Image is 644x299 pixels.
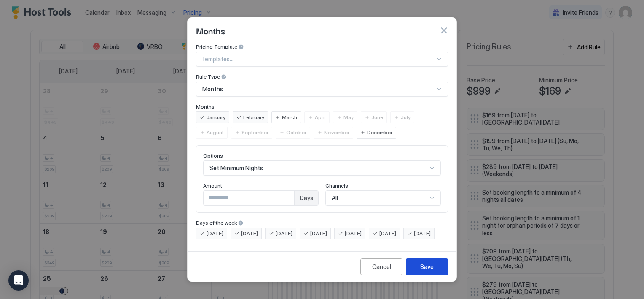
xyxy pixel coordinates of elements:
span: [DATE] [241,230,258,237]
span: [DATE] [276,230,292,237]
span: [DATE] [207,230,223,237]
span: Days [300,194,313,202]
span: April [315,114,326,121]
span: August [207,129,224,136]
div: Open Intercom Messenger [8,270,29,291]
span: All [332,194,338,202]
span: September [241,129,268,136]
span: July [401,114,411,121]
div: Save [420,262,434,271]
span: Rule Type [196,73,220,80]
input: Input Field [204,191,294,205]
span: Days of the week [196,220,237,226]
span: Pricing Template [196,43,237,50]
span: March [282,114,297,121]
span: Amount [203,182,222,189]
button: Cancel [360,258,402,275]
span: Months [196,103,215,110]
span: Set Minimum Nights [209,164,263,172]
span: October [286,129,306,136]
div: Cancel [372,262,391,271]
span: Months [202,85,223,93]
span: [DATE] [345,230,362,237]
span: Channels [325,182,348,189]
span: January [207,114,225,121]
span: November [324,129,349,136]
span: Options [203,152,223,159]
span: Months [196,24,225,37]
span: [DATE] [379,230,396,237]
span: December [367,129,392,136]
span: June [371,114,383,121]
button: Save [406,258,448,275]
span: [DATE] [310,230,327,237]
span: February [243,114,264,121]
span: May [343,114,354,121]
span: [DATE] [414,230,431,237]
